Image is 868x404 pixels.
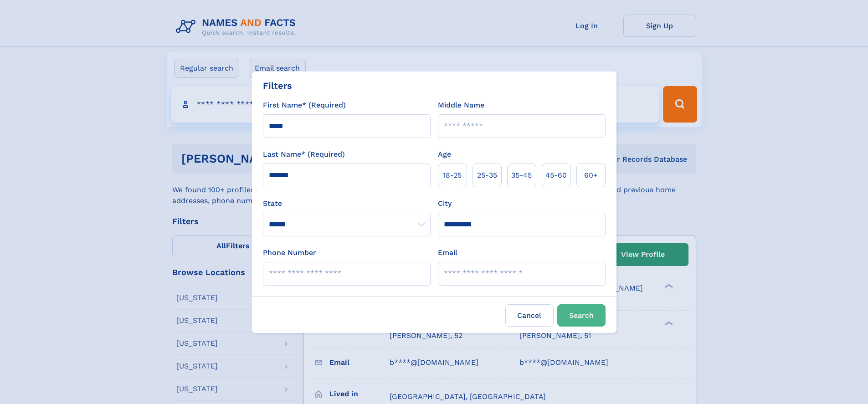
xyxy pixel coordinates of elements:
[263,247,316,258] label: Phone Number
[263,100,346,111] label: First Name* (Required)
[477,170,497,181] span: 25‑35
[443,170,462,181] span: 18‑25
[438,247,457,258] label: Email
[557,304,606,327] button: Search
[438,198,452,209] label: City
[505,304,554,327] label: Cancel
[511,170,532,181] span: 35‑45
[263,79,292,92] div: Filters
[438,100,484,111] label: Middle Name
[584,170,598,181] span: 60+
[438,149,451,160] label: Age
[545,170,567,181] span: 45‑60
[263,198,431,209] label: State
[263,149,345,160] label: Last Name* (Required)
